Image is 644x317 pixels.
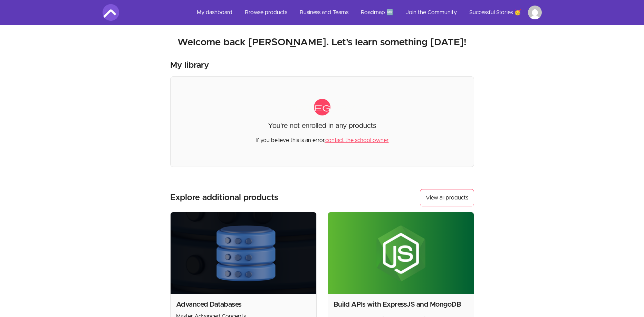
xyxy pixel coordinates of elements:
[334,300,468,309] h2: Build APIs with ExpressJS and MongoDB
[294,4,354,21] a: Business and Teams
[191,4,542,21] nav: Main
[268,121,376,131] p: You're not enrolled in any products
[355,4,399,21] a: Roadmap 🆕
[176,300,311,309] h2: Advanced Databases
[103,36,542,49] h2: Welcome back [PERSON_NAME]. Let's learn something [DATE]!
[528,6,542,19] img: Profile image for Hypolite KPAMBA-RALLE
[171,212,316,294] img: Product image for Advanced Databases
[191,4,238,21] a: My dashboard
[420,189,474,206] a: View all products
[464,4,527,21] a: Successful Stories 🥳
[400,4,462,21] a: Join the Community
[314,99,330,115] span: category
[170,60,209,71] h3: My library
[103,4,119,21] img: Amigoscode logo
[256,131,389,144] p: If you believe this is an error,
[325,138,389,143] a: contact the school owner
[170,192,278,203] h3: Explore additional products
[328,212,474,294] img: Product image for Build APIs with ExpressJS and MongoDB
[239,4,293,21] a: Browse products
